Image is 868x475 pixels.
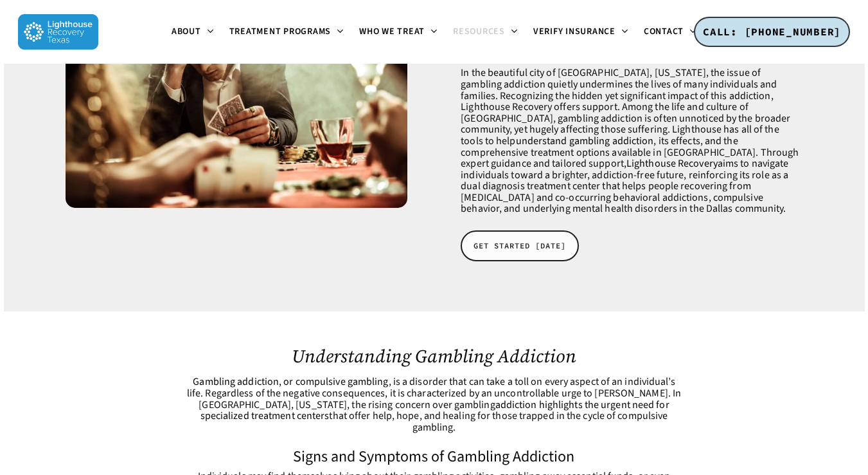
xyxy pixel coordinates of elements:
[636,27,704,37] a: Contact
[461,66,790,148] span: In the beautiful city of [GEOGRAPHIC_DATA], [US_STATE], the issue of gambling addiction quietly u...
[461,230,579,261] a: GET STARTED [DATE]
[193,375,388,389] a: Gambling addiction, or compulsive gambling
[187,375,681,434] span: , is a disorder that can take a toll on every aspect of an individual’s life. Regardless of the n...
[293,445,574,468] span: Signs and Symptoms of Gambling Addiction
[703,25,841,38] span: CALL: [PHONE_NUMBER]
[644,25,684,38] span: Contact
[626,156,718,171] a: Lighthouse Recovery
[200,398,669,424] a: addiction highlights the urgent need for specialized treatment centers
[172,25,201,38] span: About
[694,17,850,48] a: CALL: [PHONE_NUMBER]
[516,134,654,148] a: understand gambling addiction
[359,25,425,38] span: Who We Treat
[445,27,526,37] a: Resources
[229,25,332,38] span: Treatment Programs
[533,25,616,38] span: Verify Insurance
[461,134,799,216] span: , its effects, and the comprehensive treatment options available in [GEOGRAPHIC_DATA]. Through ex...
[351,27,445,37] a: Who We Treat
[453,25,505,38] span: Resources
[18,14,98,50] img: Lighthouse Recovery Texas
[164,27,222,37] a: About
[222,27,352,37] a: Treatment Programs
[186,346,682,366] h2: Understanding Gambling Addiction
[474,239,566,252] span: GET STARTED [DATE]
[526,27,636,37] a: Verify Insurance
